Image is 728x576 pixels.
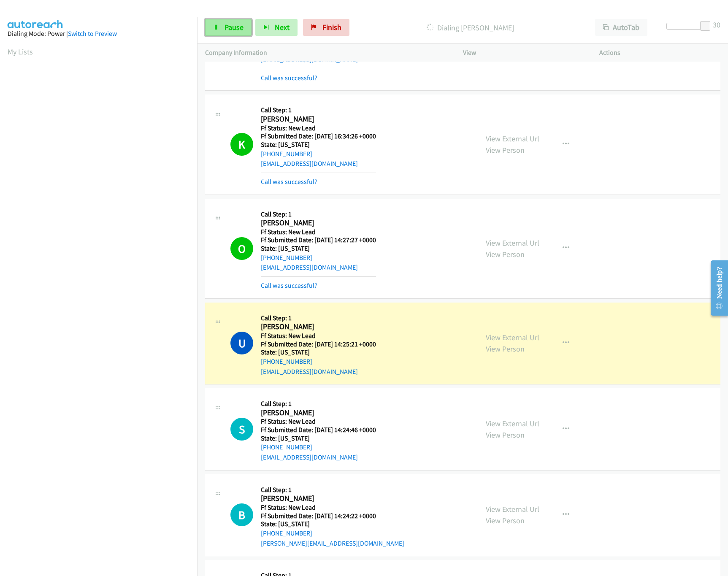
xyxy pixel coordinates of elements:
a: [EMAIL_ADDRESS][DOMAIN_NAME] [261,368,358,376]
h5: Ff Submitted Date: [DATE] 14:24:46 +0000 [261,426,376,434]
a: View External Url [486,134,539,143]
a: [PHONE_NUMBER] [261,150,312,158]
a: View External Url [486,238,539,248]
h2: [PERSON_NAME] [261,322,376,332]
a: View Person [486,516,525,525]
h5: Ff Status: New Lead [261,124,376,133]
a: Switch to Preview [68,30,117,38]
iframe: Dialpad [8,65,198,466]
h5: Ff Status: New Lead [261,332,376,340]
h5: Call Step: 1 [261,106,376,114]
a: [EMAIL_ADDRESS][DOMAIN_NAME] [261,160,358,168]
h5: Ff Submitted Date: [DATE] 16:34:26 +0000 [261,132,376,141]
a: [PHONE_NUMBER] [261,357,312,365]
a: View Person [486,430,525,440]
a: View Person [486,249,525,259]
h5: Ff Submitted Date: [DATE] 14:25:21 +0000 [261,340,376,349]
h5: Call Step: 1 [261,210,376,219]
h1: K [230,133,253,156]
h2: [PERSON_NAME] [261,114,376,124]
a: Call was successful? [261,178,317,186]
button: Next [255,19,298,36]
h1: S [230,418,253,441]
h5: Call Step: 1 [261,400,376,408]
span: Pause [225,22,244,32]
a: [PERSON_NAME][EMAIL_ADDRESS][DOMAIN_NAME] [261,539,404,547]
a: Pause [205,19,252,36]
h2: [PERSON_NAME] [261,494,404,503]
h5: Ff Status: New Lead [261,417,376,426]
span: Finish [322,22,341,32]
h1: U [230,332,253,354]
div: The call is yet to be attempted [230,418,253,441]
div: The call is yet to be attempted [230,503,253,526]
h5: State: [US_STATE] [261,434,376,443]
a: [EMAIL_ADDRESS][DOMAIN_NAME] [261,453,358,461]
div: Dialing Mode: Power | [8,29,190,39]
h5: State: [US_STATE] [261,520,404,528]
p: Company Information [205,48,448,58]
a: [PHONE_NUMBER] [261,529,312,537]
a: View External Url [486,419,539,428]
a: Call was successful? [261,281,317,289]
span: Next [275,22,290,32]
h5: Ff Status: New Lead [261,228,376,236]
a: Call was successful? [261,74,317,82]
p: Dialing [PERSON_NAME] [361,22,580,33]
h5: Ff Submitted Date: [DATE] 14:24:22 +0000 [261,512,404,520]
a: Finish [303,19,349,36]
h5: Ff Submitted Date: [DATE] 14:27:27 +0000 [261,236,376,244]
a: [EMAIL_ADDRESS][DOMAIN_NAME] [261,263,358,271]
h5: Call Step: 1 [261,314,376,322]
h5: State: [US_STATE] [261,244,376,253]
h1: O [230,237,253,260]
a: [PHONE_NUMBER] [261,254,312,262]
a: View Person [486,145,525,155]
div: 30 [713,19,720,30]
a: View Person [486,344,525,354]
a: View External Url [486,333,539,342]
h5: State: [US_STATE] [261,348,376,357]
a: My Lists [8,47,33,57]
iframe: Resource Center [704,254,728,322]
h2: [PERSON_NAME] [261,408,376,418]
h5: State: [US_STATE] [261,141,376,149]
p: Actions [599,48,720,58]
h1: B [230,503,253,526]
h5: Ff Status: New Lead [261,503,404,512]
p: View [463,48,584,58]
button: AutoTab [595,19,647,36]
h5: Call Step: 1 [261,486,404,494]
h2: [PERSON_NAME] [261,218,376,228]
a: [PHONE_NUMBER] [261,443,312,451]
a: View External Url [486,504,539,514]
